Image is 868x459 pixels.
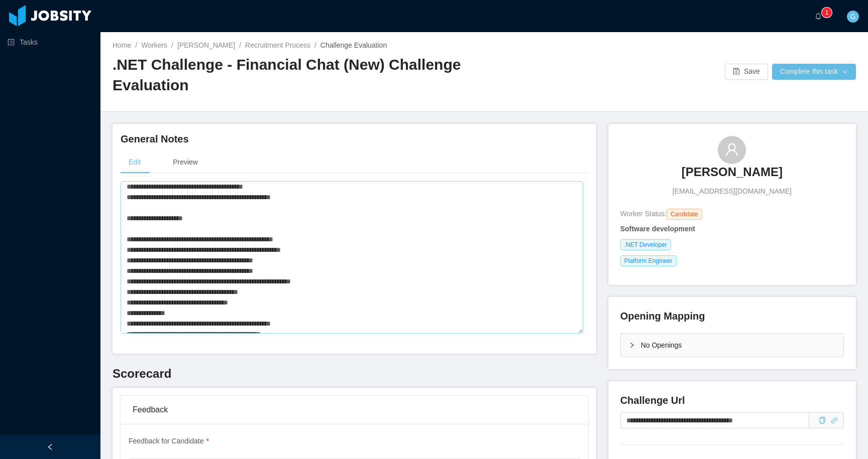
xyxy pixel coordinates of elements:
a: [PERSON_NAME] [682,164,783,186]
div: Preview [165,151,206,174]
span: Platform Engineer [620,255,677,266]
span: Worker Status: [620,210,667,218]
span: / [314,41,316,49]
div: Feedback [133,396,576,424]
strong: Software development [620,225,695,233]
span: [EMAIL_ADDRESS][DOMAIN_NAME] [673,186,792,197]
sup: 1 [822,8,832,18]
span: G [850,11,856,23]
a: Workers [141,41,167,49]
div: Copy [819,415,826,426]
div: icon: rightNo Openings [621,334,843,357]
a: Home [113,41,131,49]
button: icon: saveSave [725,64,768,80]
a: icon: profileTasks [8,32,92,52]
span: / [171,41,173,49]
h3: [PERSON_NAME] [682,164,783,180]
a: Recruitment Process [245,41,310,49]
i: icon: bell [815,13,822,20]
button: Complete this taskicon: down [772,64,856,80]
i: icon: user [725,142,739,157]
span: Candidate [667,209,702,220]
h4: Opening Mapping [620,309,705,323]
a: [PERSON_NAME] [177,41,235,49]
h2: .NET Challenge - Financial Chat (New) Challenge Evaluation [113,55,484,95]
i: icon: link [831,417,838,424]
span: Challenge Evaluation [320,41,387,49]
h3: Scorecard [113,366,596,382]
span: / [135,41,137,49]
a: icon: link [831,416,838,424]
div: Edit [121,151,149,174]
i: icon: right [629,342,635,348]
p: 1 [825,8,829,18]
span: Feedback for Candidate [129,437,209,445]
h4: General Notes [121,132,588,146]
span: .NET Developer [620,239,671,250]
span: / [239,41,241,49]
i: icon: copy [819,417,826,424]
h4: Challenge Url [620,393,844,407]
